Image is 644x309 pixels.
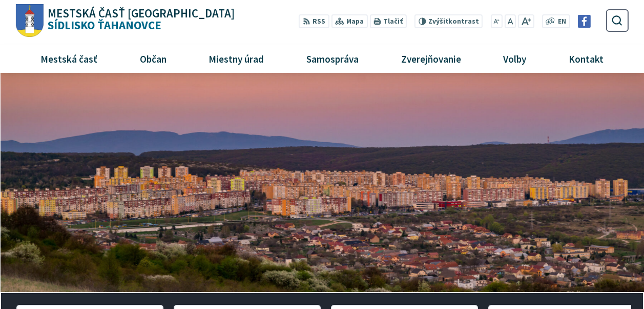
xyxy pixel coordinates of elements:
[565,45,607,72] span: Kontakt
[48,8,235,20] span: Mestská časť [GEOGRAPHIC_DATA]
[44,8,235,31] h1: Sídlisko Ťahanovce
[555,16,569,27] a: EN
[558,16,566,27] span: EN
[428,17,479,26] span: kontrast
[136,45,170,72] span: Občan
[299,14,329,28] a: RSS
[192,45,281,72] a: Miestny úrad
[486,45,543,72] a: Voľby
[302,45,362,72] span: Samospráva
[313,16,325,27] span: RSS
[37,45,101,72] span: Mestská časť
[578,15,591,28] img: Prejsť na Facebook stránku
[331,14,367,28] a: Mapa
[15,4,234,37] a: Logo Sídlisko Ťahanovce, prejsť na domovskú stránku.
[397,45,465,72] span: Zverejňovanie
[383,17,403,26] span: Tlačiť
[551,45,620,72] a: Kontakt
[289,45,376,72] a: Samospráva
[414,14,483,28] button: Zvýšiťkontrast
[518,14,534,28] button: Zväčšiť veľkosť písma
[24,45,115,72] a: Mestská časť
[505,14,516,28] button: Nastaviť pôvodnú veľkosť písma
[15,4,44,37] img: Prejsť na domovskú stránku
[384,45,478,72] a: Zverejňovanie
[122,45,183,72] a: Občan
[346,16,364,27] span: Mapa
[369,14,406,28] button: Tlačiť
[500,45,530,72] span: Voľby
[428,17,448,26] span: Zvýšiť
[491,14,503,28] button: Zmenšiť veľkosť písma
[205,45,268,72] span: Miestny úrad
